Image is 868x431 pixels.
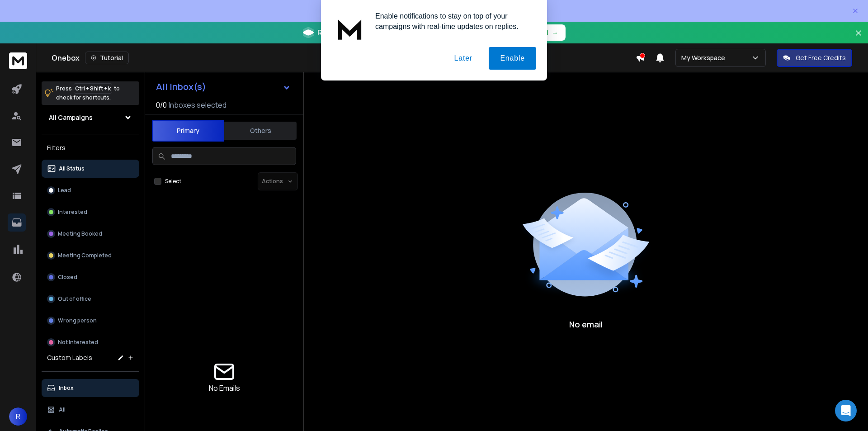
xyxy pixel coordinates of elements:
p: Interested [58,208,87,216]
p: No email [569,318,603,331]
div: Enable notifications to stay on top of your campaigns with real-time updates on replies. [368,11,536,32]
button: Later [443,47,483,70]
button: All Inbox(s) [149,78,298,96]
label: Select [165,178,181,185]
button: All Status [42,160,139,178]
p: Meeting Completed [58,252,112,259]
button: R [9,407,27,426]
button: Lead [42,181,139,199]
button: Enable [489,47,536,70]
p: Meeting Booked [58,230,102,237]
h3: Filters [42,142,139,154]
button: Interested [42,203,139,221]
p: All Status [59,165,85,172]
p: Press to check for shortcuts. [56,84,120,102]
h1: All Inbox(s) [156,82,206,91]
p: Not Interested [58,339,98,346]
button: Wrong person [42,312,139,330]
div: Open Intercom Messenger [835,400,857,422]
button: Meeting Completed [42,246,139,265]
span: Ctrl + Shift + k [74,83,112,94]
button: Primary [152,120,224,142]
h1: All Campaigns [49,113,93,122]
p: Wrong person [58,317,97,324]
img: notification icon [332,11,368,47]
button: Others [224,121,297,141]
h3: Custom Labels [47,353,92,362]
button: Inbox [42,379,139,397]
button: Meeting Booked [42,225,139,243]
p: Closed [58,274,77,281]
p: Inbox [59,384,74,392]
button: All [42,401,139,419]
span: 0 / 0 [156,99,167,110]
h3: Inboxes selected [169,99,226,110]
p: All [59,406,66,413]
button: Out of office [42,290,139,308]
p: Lead [58,187,71,194]
button: Closed [42,268,139,286]
p: Out of office [58,295,91,303]
p: No Emails [209,383,240,393]
button: All Campaigns [42,109,139,127]
button: Not Interested [42,333,139,351]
